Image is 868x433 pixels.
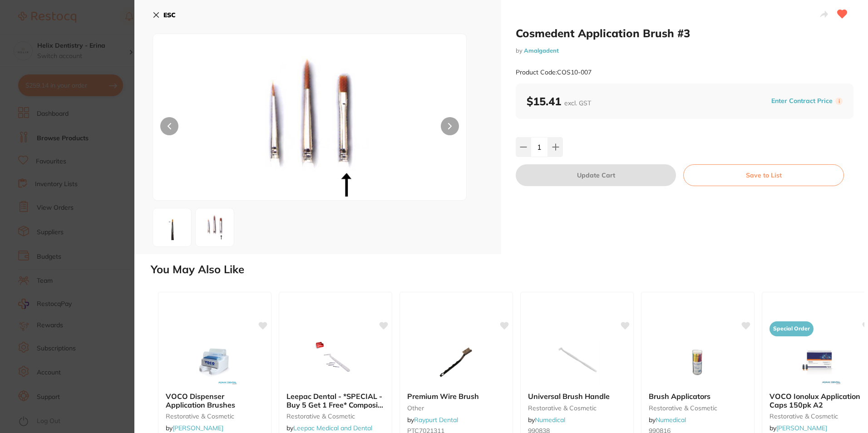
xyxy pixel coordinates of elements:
[407,416,458,424] span: by
[163,11,176,19] b: ESC
[564,99,591,107] span: excl. GST
[185,340,244,385] img: VOCO Dispenser Application Brushes
[656,416,686,424] a: Numedical
[516,26,853,40] h2: Cosmedent Application Brush #3
[156,211,188,244] img: Zw
[683,164,844,186] button: Save to List
[769,413,868,420] small: restorative & cosmetic
[516,47,853,54] small: by
[789,340,848,385] img: VOCO Ionolux Application Caps 150pk A2
[306,340,365,385] img: Leepac Dental - *SPECIAL - Buy 5 Get 1 Free* Composite Brush And Brush Tips - High Quality Dental...
[769,321,814,336] span: Special Order
[535,416,565,424] a: Numedical
[668,340,727,385] img: Brush Applicators
[516,164,676,186] button: Update Cart
[547,340,607,385] img: Universal Brush Handle
[528,392,626,400] b: Universal Brush Handle
[769,424,827,432] span: by
[153,7,176,23] button: ESC
[524,47,559,54] a: Amalgadent
[649,392,747,400] b: Brush Applicators
[151,263,864,276] h2: You May Also Like
[293,424,372,432] a: Leepac Medical and Dental
[166,424,223,432] span: by
[776,424,827,432] a: [PERSON_NAME]
[286,424,372,432] span: by
[198,211,231,244] img: anBn
[516,69,592,76] small: Product Code: COS10-007
[527,94,591,108] b: $15.41
[173,424,223,432] a: [PERSON_NAME]
[166,413,264,420] small: restorative & cosmetic
[649,416,686,424] span: by
[166,392,264,409] b: VOCO Dispenser Application Brushes
[769,392,868,409] b: VOCO Ionolux Application Caps 150pk A2
[835,98,843,105] label: i
[427,340,486,385] img: Premium Wire Brush
[286,413,385,420] small: restorative & cosmetic
[407,404,505,412] small: other
[216,57,404,200] img: anBn
[649,404,747,412] small: restorative & cosmetic
[414,416,458,424] a: Raypurt Dental
[407,392,505,400] b: Premium Wire Brush
[769,97,835,105] button: Enter Contract Price
[528,416,565,424] span: by
[286,392,385,409] b: Leepac Dental - *SPECIAL - Buy 5 Get 1 Free* Composite Brush And Brush Tips - High Quality Dental...
[528,404,626,412] small: restorative & cosmetic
